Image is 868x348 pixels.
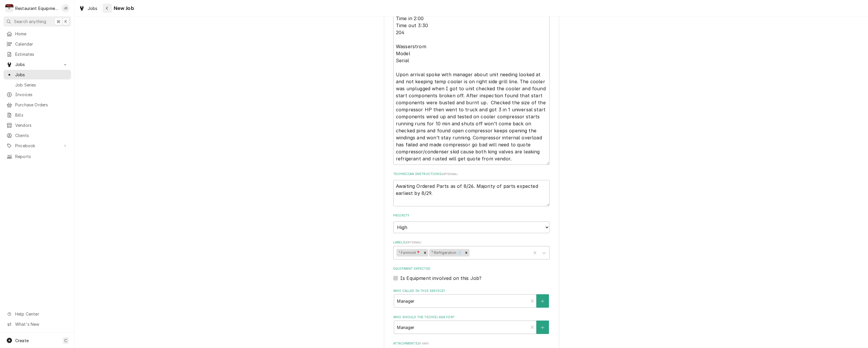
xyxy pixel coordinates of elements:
a: Bills [4,110,71,120]
span: C [64,337,67,344]
a: Jobs [77,4,100,13]
svg: Create New Contact [541,326,544,330]
div: ¹ Fairmont📍 [396,249,422,257]
button: Create New Contact [536,294,549,308]
label: Who called in this service? [393,289,550,293]
label: Equipment Expected [393,266,550,271]
button: Create New Contact [536,321,549,334]
span: Search anything [14,18,46,25]
div: Who called in this service? [393,289,550,308]
div: ⁴ Refrigeration ❄️ [429,249,463,257]
a: Reports [4,152,71,161]
span: ( optional ) [405,241,422,244]
svg: Create New Contact [541,299,544,303]
div: Remove ¹ Fairmont📍 [422,249,428,257]
label: Technician Instructions [393,172,550,176]
div: Who should the tech(s) ask for? [393,315,550,334]
div: Technician Instructions [393,172,550,206]
span: Jobs [15,61,59,67]
span: Create [15,338,29,343]
span: Vendors [15,122,68,128]
span: Home [15,31,68,37]
button: Search anything⌘K [4,16,71,27]
span: ( if any ) [417,342,429,345]
span: Job Series [15,82,68,88]
label: Priority [393,213,550,218]
span: Purchase Orders [15,102,68,108]
span: Jobs [15,72,68,78]
label: Is Equipment involved on this Job? [400,275,481,282]
a: Go to What's New [4,319,71,329]
span: Jobs [88,5,98,11]
span: Calendar [15,41,68,47]
span: Clients [15,132,68,138]
textarea: Awaiting Ordered Parts as of 8/26. Majority of parts expected earliest by 8/29. [393,180,550,206]
a: Invoices [4,90,71,99]
a: Home [4,29,71,39]
a: Jobs [4,70,71,79]
a: Clients [4,131,71,140]
a: Purchase Orders [4,100,71,110]
div: Priority [393,213,550,233]
span: ⌘ [56,18,60,25]
span: Help Center [15,311,67,317]
span: Pricebook [15,143,59,149]
span: What's New [15,321,67,327]
a: Go to Pricebook [4,141,71,150]
a: Job Series [4,80,71,90]
div: Restaurant Equipment Diagnostics [15,5,58,11]
div: Restaurant Equipment Diagnostics's Avatar [5,4,13,12]
span: ( optional ) [441,172,458,176]
span: Bills [15,112,68,118]
label: Labels [393,240,550,245]
div: Labels [393,240,550,259]
a: Vendors [4,120,71,130]
a: Estimates [4,49,71,59]
div: Equipment Expected [393,266,550,281]
a: Go to Jobs [4,60,71,69]
label: Who should the tech(s) ask for? [393,315,550,320]
label: Attachments [393,341,550,346]
span: New Job [112,4,134,12]
div: JB [61,4,70,12]
a: Calendar [4,39,71,49]
span: K [65,18,67,25]
span: Reports [15,153,68,160]
span: Invoices [15,91,68,98]
button: Navigate back [103,4,112,13]
div: Jaired Brunty's Avatar [61,4,70,12]
div: Remove ⁴ Refrigeration ❄️ [463,249,469,257]
span: Estimates [15,51,68,57]
div: R [5,4,13,12]
a: Go to Help Center [4,309,71,319]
